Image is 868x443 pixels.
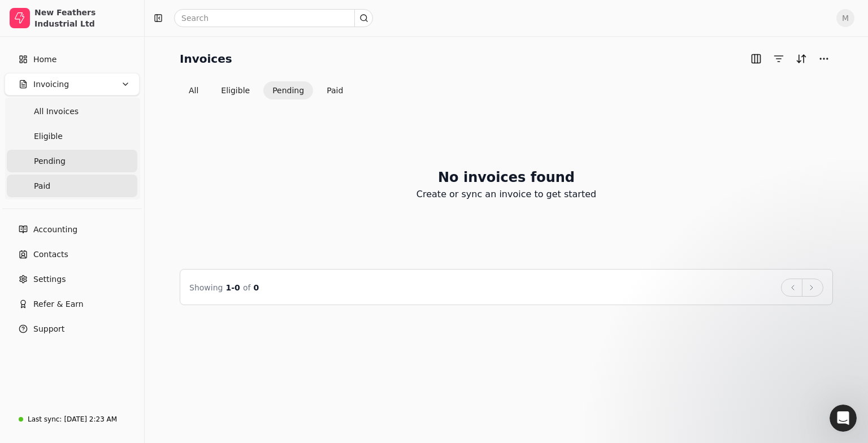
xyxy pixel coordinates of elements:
[5,318,140,340] button: Support
[318,81,352,99] button: Paid
[5,268,140,290] a: Settings
[438,167,575,188] h2: No invoices found
[7,150,137,172] a: Pending
[189,283,223,292] span: Showing
[33,298,84,310] span: Refer & Earn
[416,188,596,201] p: Create or sync an invoice to get started
[33,273,66,285] span: Settings
[33,249,68,260] span: Contacts
[26,367,49,375] span: Home
[13,81,36,104] img: Profile image for Evanne
[40,93,106,105] div: [PERSON_NAME]
[33,79,69,90] span: Invoicing
[13,40,36,62] img: Profile image for Evanne
[33,54,57,66] span: Home
[5,73,140,95] button: Invoicing
[180,81,207,99] button: All
[830,405,857,432] iframe: Intercom live chat
[815,50,833,68] button: More
[174,9,373,27] input: Search
[7,100,137,123] a: All Invoices
[180,50,232,68] h2: Invoices
[64,414,117,424] div: [DATE] 2:23 AM
[7,125,137,147] a: Eligible
[108,93,140,105] div: • [DATE]
[52,305,174,327] button: Send us a message
[33,323,64,335] span: Support
[40,134,106,146] div: [PERSON_NAME]
[5,243,140,266] a: Contacts
[5,409,140,429] a: Last sync:[DATE] 2:23 AM
[13,123,36,146] img: Profile image for Evanne
[108,51,140,63] div: • [DATE]
[33,224,77,236] span: Accounting
[40,51,106,63] div: [PERSON_NAME]
[792,50,810,68] button: Sort
[836,9,854,27] button: M
[180,81,352,99] div: Invoice filter options
[108,134,140,146] div: • [DATE]
[34,106,79,118] span: All Invoices
[34,131,63,142] span: Eligible
[40,40,495,49] span: Hey [PERSON_NAME] 👋 Take a look around and if you have any questions, just reply to this message!
[91,367,134,375] span: Messages
[243,283,251,292] span: of
[34,180,50,192] span: Paid
[198,5,219,25] div: Close
[5,218,140,241] a: Accounting
[75,339,150,384] button: Messages
[226,283,240,292] span: 1 - 0
[40,82,102,91] span: You're welcome
[34,7,134,29] div: New Feathers Industrial Ltd
[254,283,259,292] span: 0
[84,5,145,24] h1: Messages
[40,124,538,133] span: Hey [PERSON_NAME] 👋 Welcome to Quickly 🙌 Take a look around and if you have any questions, just r...
[151,339,226,384] button: Help
[5,48,140,71] a: Home
[212,81,259,99] button: Eligible
[28,414,62,424] div: Last sync:
[263,81,313,99] button: Pending
[179,367,197,375] span: Help
[7,175,137,197] a: Paid
[34,155,66,167] span: Pending
[5,293,140,315] button: Refer & Earn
